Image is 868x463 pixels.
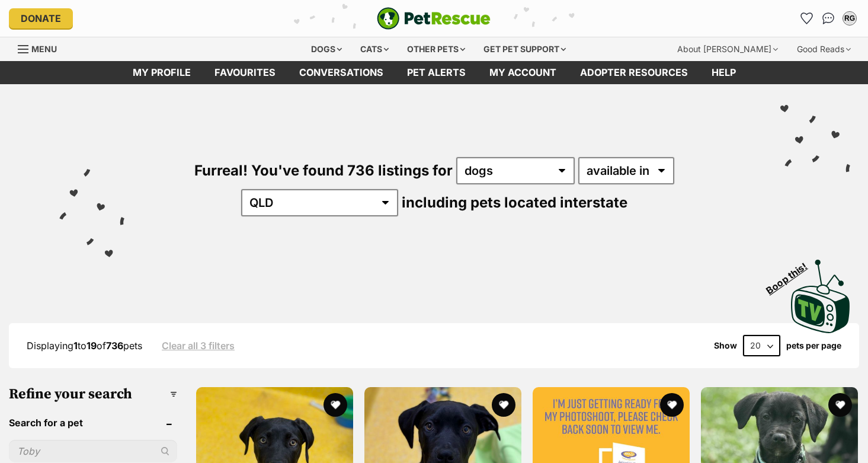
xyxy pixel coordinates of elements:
[194,162,453,179] span: Furreal! You've found 736 listings for
[352,37,397,61] div: Cats
[492,393,515,417] button: favourite
[377,7,491,30] a: PetRescue
[819,9,838,28] a: Conversations
[9,386,177,403] h3: Refine your search
[73,340,78,352] strong: 1
[18,37,65,59] a: Menu
[822,12,835,24] img: chat-41dd97257d64d25036548639549fe6c8038ab92f7586957e7f3b1b290dea8141.svg
[399,37,473,61] div: Other pets
[797,9,859,28] ul: Account quick links
[786,341,841,350] label: pets per page
[840,9,859,28] button: My account
[31,44,57,54] span: Menu
[303,37,350,61] div: Dogs
[162,340,235,351] a: Clear all 3 filters
[402,194,627,211] span: including pets located interstate
[669,37,786,61] div: About [PERSON_NAME]
[287,61,395,84] a: conversations
[395,61,478,84] a: Pet alerts
[121,61,203,84] a: My profile
[828,393,852,417] button: favourite
[87,340,97,352] strong: 19
[714,341,737,350] span: Show
[700,61,748,84] a: Help
[844,12,856,24] div: RG
[791,260,850,333] img: PetRescue TV logo
[764,253,819,296] span: Boop this!
[797,9,816,28] a: Favourites
[791,249,850,336] a: Boop this!
[106,340,123,352] strong: 736
[27,340,142,352] span: Displaying to of pets
[203,61,287,84] a: Favourites
[660,393,684,417] button: favourite
[9,8,73,28] a: Donate
[568,61,700,84] a: Adopter resources
[9,440,177,462] input: Toby
[324,393,347,417] button: favourite
[377,7,491,30] img: logo-e224e6f780fb5917bec1dbf3a21bbac754714ae5b6737aabdf751b685950b380.svg
[475,37,574,61] div: Get pet support
[478,61,568,84] a: My account
[9,417,177,428] header: Search for a pet
[789,37,859,61] div: Good Reads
